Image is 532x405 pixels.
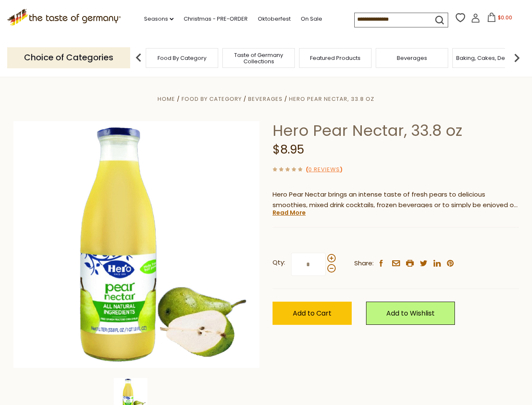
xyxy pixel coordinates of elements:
[144,14,174,24] a: Seasons
[273,257,285,268] strong: Qty:
[308,165,340,174] a: 0 Reviews
[273,189,519,211] p: Hero Pear Nectar brings an intense taste of fresh pears to delicious smoothies, mixed drink cockt...
[301,14,322,24] a: On Sale
[248,95,283,103] a: Beverages
[354,258,374,269] span: Share:
[273,121,519,140] h1: Hero Pear Nectar, 33.8 oz
[291,253,326,276] input: Qty:
[7,47,130,68] p: Choice of Categories
[225,52,292,65] a: Taste of Germany Collections
[366,302,455,325] a: Add to Wishlist
[273,302,352,325] button: Add to Cart
[310,55,361,61] a: Featured Products
[13,121,260,368] img: Hero Pear Nectar, 33.8 oz
[258,14,291,24] a: Oktoberfest
[456,55,521,61] a: Baking, Cakes, Desserts
[508,49,525,66] img: next arrow
[482,13,518,25] button: $0.00
[306,165,342,173] span: ( )
[184,14,248,24] a: Christmas - PRE-ORDER
[289,95,374,103] a: Hero Pear Nectar, 33.8 oz
[397,55,427,61] a: Beverages
[273,141,304,158] span: $8.95
[130,49,147,66] img: previous arrow
[182,95,242,103] a: Food By Category
[293,308,331,318] span: Add to Cart
[273,208,306,217] a: Read More
[158,95,175,103] a: Home
[158,55,206,61] a: Food By Category
[498,14,512,21] span: $0.00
